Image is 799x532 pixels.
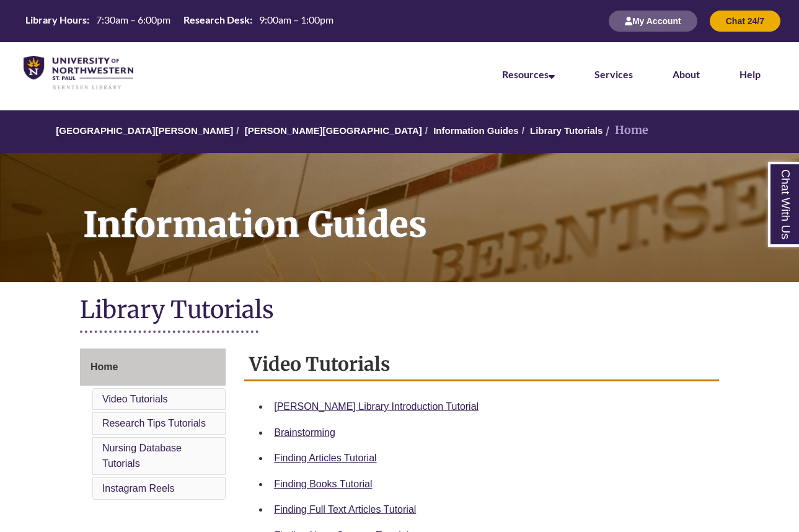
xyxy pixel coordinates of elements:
a: About [673,68,700,80]
a: My Account [609,16,697,26]
span: 9:00am – 1:00pm [259,14,333,25]
a: [PERSON_NAME][GEOGRAPHIC_DATA] [245,125,422,136]
a: Resources [502,68,555,80]
a: Help [739,68,761,80]
span: Home [90,361,118,372]
a: [PERSON_NAME] Library Introduction Tutorial [274,401,479,412]
a: Finding Articles Tutorial [274,453,376,463]
button: My Account [609,11,697,32]
th: Library Hours: [20,13,91,27]
a: Chat 24/7 [710,16,780,26]
h1: Library Tutorials [80,295,719,327]
a: Hours Today [20,13,338,30]
a: Nursing Database Tutorials [102,443,182,469]
a: Instagram Reels [102,483,175,494]
a: Finding Full Text Articles Tutorial [274,504,416,515]
a: Information Guides [433,125,519,136]
a: Brainstorming [274,427,335,438]
a: Library Tutorials [530,125,603,136]
img: UNWSP Library Logo [24,56,133,91]
a: Video Tutorials [102,394,168,404]
th: Research Desk: [179,13,254,27]
h2: Video Tutorials [244,348,719,381]
button: Chat 24/7 [710,11,780,32]
table: Hours Today [20,13,338,29]
span: 7:30am – 6:00pm [96,14,170,25]
a: Finding Books Tutorial [274,479,372,489]
a: Research Tips Tutorials [102,418,206,428]
li: Home [603,122,648,140]
a: Services [594,68,633,80]
a: [GEOGRAPHIC_DATA][PERSON_NAME] [56,125,233,136]
h1: Information Guides [69,153,799,266]
div: Guide Page Menu [80,348,226,502]
a: Home [80,348,226,386]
